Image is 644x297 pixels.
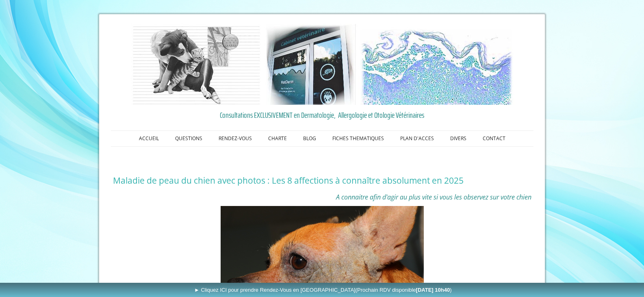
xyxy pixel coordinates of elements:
a: RENDEZ-VOUS [210,131,260,146]
a: PLAN D'ACCES [392,131,442,146]
b: [DATE] 10h40 [416,287,450,293]
a: FICHES THEMATIQUES [324,131,392,146]
span: ► Cliquez ICI pour prendre Rendez-Vous en [GEOGRAPHIC_DATA] [194,287,452,293]
a: BLOG [295,131,324,146]
a: QUESTIONS [167,131,210,146]
a: DIVERS [442,131,475,146]
a: Consultations EXCLUSIVEMENT en Dermatologie, Allergologie et Otologie Vétérinaires [113,109,531,121]
a: CONTACT [475,131,514,146]
a: ACCUEIL [131,131,167,146]
h1: Maladie de peau du chien avec photos : Les 8 affections à connaître absolument en 2025 [113,175,531,186]
span: A connaitre afin d'agir au plus vite si vous les observez sur votre chien [336,193,531,202]
a: CHARTE [260,131,295,146]
span: (Prochain RDV disponible ) [356,287,452,293]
